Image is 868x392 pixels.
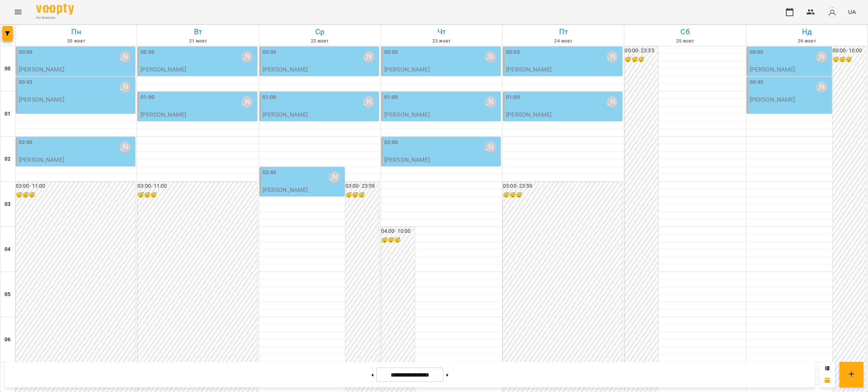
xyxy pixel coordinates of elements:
[506,66,552,73] p: [PERSON_NAME]
[504,38,623,45] h6: 24 жовт
[263,66,308,73] p: [PERSON_NAME]
[382,38,501,45] h6: 23 жовт
[9,3,27,21] button: Menu
[384,66,430,73] p: [PERSON_NAME]
[19,66,64,73] p: [PERSON_NAME]
[260,26,379,38] h6: Ср
[5,290,11,299] h6: 05
[625,56,658,64] h6: 😴😴😴
[363,96,374,108] div: Гудима Антон
[845,5,859,19] button: UA
[345,191,379,199] h6: 😴😴😴
[138,191,257,199] h6: 😴😴😴
[260,38,379,45] h6: 22 жовт
[241,51,253,62] div: Гудима Антон
[138,182,257,190] h6: 03:00 - 11:00
[833,56,866,64] h6: 😴😴😴
[263,169,277,177] label: 02:40
[36,4,74,15] img: Voopty Logo
[119,81,131,93] div: Гудима Антон
[816,81,827,93] div: Гудима Антон
[750,78,764,87] label: 00:45
[263,48,277,56] label: 00:00
[625,47,658,55] h6: 00:00 - 23:55
[503,182,622,190] h6: 03:00 - 23:59
[329,172,340,183] div: Гудима Антон
[119,141,131,153] div: Гудима Антон
[747,38,866,45] h6: 26 жовт
[5,155,11,163] h6: 02
[5,336,11,344] h6: 06
[504,26,623,38] h6: Пт
[625,38,744,45] h6: 25 жовт
[485,96,496,108] div: Гудима Антон
[263,111,308,118] p: [PERSON_NAME]
[5,110,11,118] h6: 01
[19,138,33,147] label: 02:00
[19,96,64,103] p: [PERSON_NAME]
[141,93,154,102] label: 01:00
[503,191,622,199] h6: 😴😴😴
[381,236,415,245] h6: 😴😴😴
[5,245,11,254] h6: 04
[750,96,795,103] p: [PERSON_NAME]
[363,51,374,62] div: Гудима Антон
[384,138,398,147] label: 02:00
[607,96,618,108] div: Гудима Антон
[345,182,379,190] h6: 03:00 - 23:59
[625,26,744,38] h6: Сб
[827,7,837,17] img: avatar_s.png
[384,48,398,56] label: 00:00
[5,65,11,73] h6: 00
[19,156,64,163] p: [PERSON_NAME]
[381,227,415,236] h6: 04:00 - 10:00
[607,51,618,62] div: Гудима Антон
[36,15,74,20] span: For Business
[848,8,856,16] span: UA
[485,141,496,153] div: Гудима Антон
[506,93,520,102] label: 01:00
[816,51,827,62] div: Гудима Антон
[16,191,135,199] h6: 😴😴😴
[19,48,33,56] label: 00:00
[384,156,430,163] p: [PERSON_NAME]
[506,48,520,56] label: 00:00
[485,51,496,62] div: Гудима Антон
[384,111,430,118] p: [PERSON_NAME]
[141,111,186,118] p: [PERSON_NAME]
[138,38,257,45] h6: 21 жовт
[141,66,186,73] p: [PERSON_NAME]
[750,66,795,73] p: [PERSON_NAME]
[19,78,33,87] label: 00:45
[263,93,277,102] label: 01:00
[141,48,154,56] label: 00:00
[17,26,136,38] h6: Пн
[263,187,308,193] p: [PERSON_NAME]
[506,111,552,118] p: [PERSON_NAME]
[384,93,398,102] label: 01:00
[382,26,501,38] h6: Чт
[16,182,135,190] h6: 03:00 - 11:00
[138,26,257,38] h6: Вт
[241,96,253,108] div: Гудима Антон
[17,38,136,45] h6: 20 жовт
[833,47,866,55] h6: 00:00 - 10:00
[5,200,11,208] h6: 03
[119,51,131,62] div: Гудима Антон
[747,26,866,38] h6: Нд
[750,48,764,56] label: 00:00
